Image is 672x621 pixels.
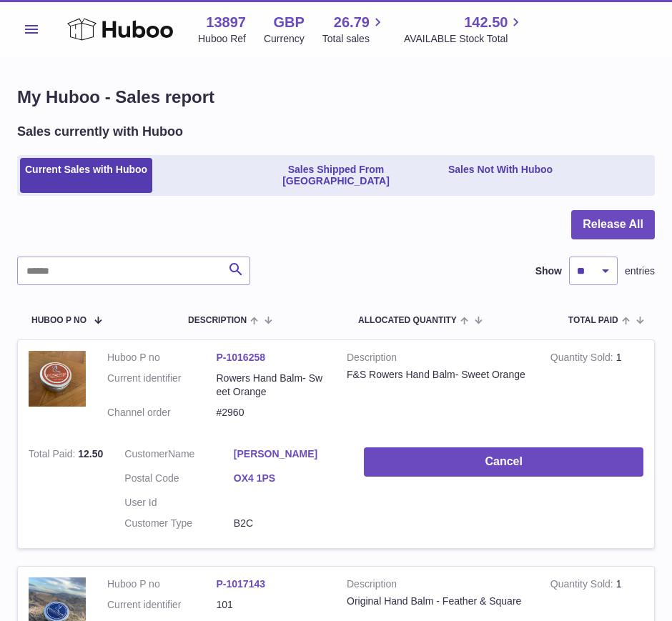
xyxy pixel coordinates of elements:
a: 142.50 AVAILABLE Stock Total [404,13,525,46]
button: Release All [571,210,655,239]
span: Description [188,316,247,325]
dt: Customer Type [124,517,234,530]
a: Current Sales with Huboo [20,158,152,194]
span: Total paid [568,316,618,325]
dt: Current identifier [107,598,217,612]
strong: Description [347,577,529,595]
span: 12.50 [78,448,103,459]
label: Show [535,264,562,278]
strong: Total Paid [29,448,78,463]
strong: Quantity Sold [550,578,616,593]
dd: B2C [234,517,343,530]
a: Sales Shipped From [GEOGRAPHIC_DATA] [232,158,440,194]
td: 1 [540,340,654,437]
strong: GBP [273,13,304,32]
strong: 13897 [206,13,246,32]
a: 26.79 Total sales [322,13,386,46]
div: Original Hand Balm - Feather & Square [347,595,529,608]
strong: Quantity Sold [550,352,616,367]
dd: 101 [217,598,326,612]
dt: Postal Code [124,472,234,489]
strong: Description [347,351,529,368]
h2: Sales currently with Huboo [17,123,183,140]
dt: Name [124,447,234,464]
span: Total sales [322,32,386,46]
dt: Huboo P no [107,577,217,591]
span: Huboo P no [31,316,87,325]
dd: #2960 [217,406,326,419]
div: F&S Rowers Hand Balm- Sweet Orange [347,368,529,382]
img: il_fullxfull.5886850907_h4oi.jpg [29,351,86,407]
div: Huboo Ref [198,32,246,46]
div: Currency [264,32,305,46]
span: 142.50 [464,13,508,32]
span: ALLOCATED Quantity [358,316,457,325]
h1: My Huboo - Sales report [17,86,655,109]
dt: Channel order [107,406,217,419]
dt: Current identifier [107,372,217,399]
dt: User Id [124,496,234,510]
span: AVAILABLE Stock Total [404,32,525,46]
button: Cancel [364,447,643,477]
a: [PERSON_NAME] [234,447,343,461]
span: 26.79 [334,13,370,32]
a: OX4 1PS [234,472,343,485]
a: Sales Not With Huboo [443,158,558,194]
dt: Huboo P no [107,351,217,364]
span: Customer [124,448,168,459]
a: P-1017143 [217,578,266,590]
a: P-1016258 [217,352,266,363]
span: entries [625,264,655,278]
dd: Rowers Hand Balm- Sweet Orange [217,372,326,399]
